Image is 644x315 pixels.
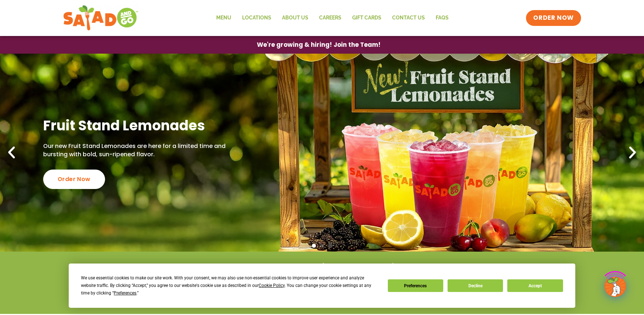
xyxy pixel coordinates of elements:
[259,283,285,288] span: Cookie Policy
[246,36,391,53] a: We're growing & hiring! Join the Team!
[43,142,241,158] p: Our new Fruit Stand Lemonades are here for a limited time and bursting with bold, sun-ripened fla...
[114,291,136,296] span: Preferences
[312,244,316,248] span: Go to slide 1
[81,274,379,297] div: We use essential cookies to make our site work. With your consent, we may also use non-essential ...
[43,116,241,134] h2: Fruit Stand Lemonades
[257,42,381,48] span: We're growing & hiring! Join the Team!
[237,10,277,26] a: Locations
[430,10,454,26] a: FAQs
[314,10,347,26] a: Careers
[533,14,573,22] span: ORDER NOW
[526,10,581,26] a: ORDER NOW
[69,264,575,308] div: Cookie Consent Prompt
[347,10,387,26] a: GIFT CARDS
[14,274,630,282] h4: Weekends 7am-9pm (breakfast until 11am)
[63,4,139,32] img: new-SAG-logo-768×292
[328,244,332,248] span: Go to slide 3
[625,145,640,161] div: Next slide
[387,10,430,26] a: Contact Us
[448,279,503,292] button: Decline
[320,244,324,248] span: Go to slide 2
[4,145,19,161] div: Previous slide
[43,170,105,189] div: Order Now
[14,262,630,270] h4: Weekdays 6:30am-9pm (breakfast until 10:30am)
[388,279,443,292] button: Preferences
[211,10,454,26] nav: Menu
[277,10,314,26] a: About Us
[507,279,563,292] button: Accept
[211,10,237,26] a: Menu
